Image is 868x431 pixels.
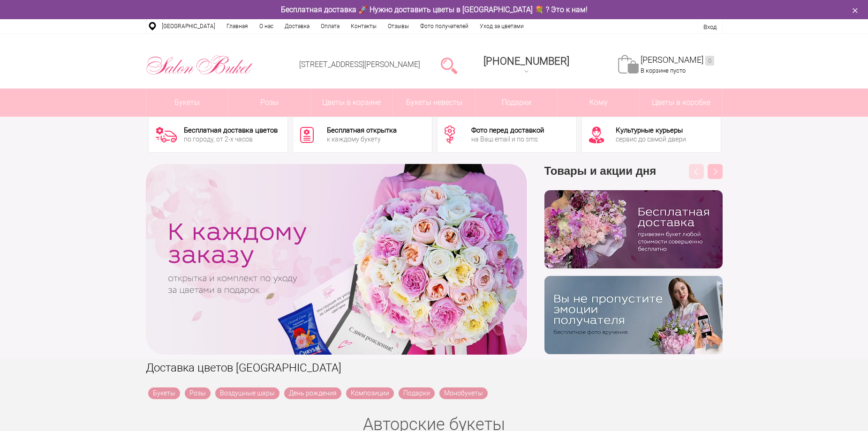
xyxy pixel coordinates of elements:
[156,19,221,33] a: [GEOGRAPHIC_DATA]
[705,56,714,66] ins: 0
[279,19,315,33] a: Доставка
[146,53,253,77] img: Цветы Нижний Новгород
[399,387,435,399] a: Подарки
[415,19,474,33] a: Фото получателей
[471,127,544,134] div: Фото перед доставкой
[184,127,278,134] div: Бесплатная доставка цветов
[478,52,575,79] a: [PHONE_NUMBER]
[471,136,544,142] div: на Ваш email и по sms
[139,5,730,15] div: Бесплатная доставка 🚀 Нужно доставить цветы в [GEOGRAPHIC_DATA] 💐 ? Это к нам!
[616,136,686,142] div: сервис до самой двери
[393,89,475,117] a: Букеты невесты
[616,127,686,134] div: Культурные курьеры
[146,89,228,117] a: Букеты
[148,387,180,399] a: Букеты
[641,55,714,66] a: [PERSON_NAME]
[146,359,723,376] h1: Доставка цветов [GEOGRAPHIC_DATA]
[703,23,717,30] a: Вход
[640,89,722,117] a: Цветы в коробке
[474,19,529,33] a: Уход за цветами
[299,60,420,69] a: [STREET_ADDRESS][PERSON_NAME]
[382,19,415,33] a: Отзывы
[327,136,397,142] div: к каждому букету
[708,164,723,179] button: Next
[184,136,278,142] div: по городу, от 2-х часов
[544,164,723,190] h3: Товары и акции дня
[544,190,723,268] img: hpaj04joss48rwypv6hbykmvk1dj7zyr.png.webp
[483,55,569,67] span: [PHONE_NUMBER]
[315,19,345,33] a: Оплата
[254,19,279,33] a: О нас
[215,387,279,399] a: Воздушные шары
[558,89,640,117] span: Кому
[439,387,488,399] a: Монобукеты
[311,89,393,117] a: Цветы в корзине
[346,387,394,399] a: Композиции
[327,127,397,134] div: Бесплатная открытка
[476,89,558,117] a: Подарки
[641,67,686,74] span: В корзине пусто
[228,89,310,117] a: Розы
[284,387,341,399] a: День рождения
[345,19,382,33] a: Контакты
[185,387,211,399] a: Розы
[544,276,723,354] img: v9wy31nijnvkfycrkduev4dhgt9psb7e.png.webp
[221,19,254,33] a: Главная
